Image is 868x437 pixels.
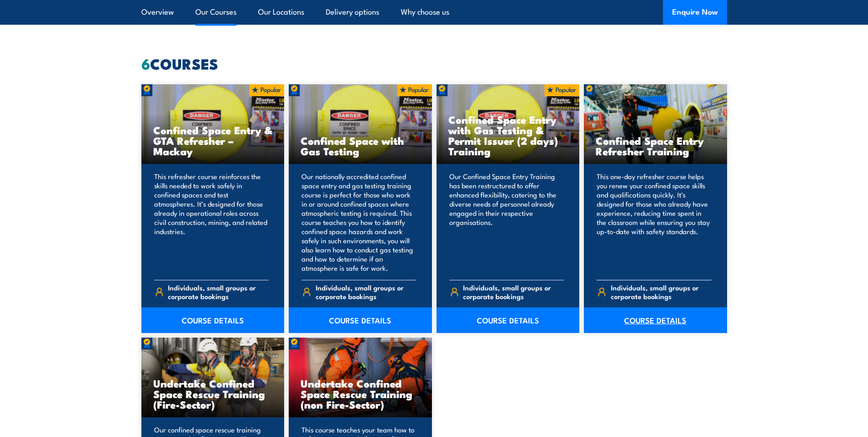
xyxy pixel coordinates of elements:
[463,283,564,300] span: Individuals, small groups or corporate bookings
[597,172,712,273] p: This one-day refresher course helps you renew your confined space skills and qualifications quick...
[301,135,420,156] h3: Confined Space with Gas Testing
[611,283,712,300] span: Individuals, small groups or corporate bookings
[153,378,273,410] h3: Undertake Confined Space Rescue Training (Fire-Sector)
[168,283,269,300] span: Individuals, small groups or corporate bookings
[141,52,150,75] strong: 6
[153,125,273,156] h3: Confined Space Entry & GTA Refresher – Mackay
[584,307,727,333] a: COURSE DETAILS
[302,172,416,273] p: Our nationally accredited confined space entry and gas testing training course is perfect for tho...
[449,172,564,273] p: Our Confined Space Entry Training has been restructured to offer enhanced flexibility, catering t...
[301,378,420,410] h3: Undertake Confined Space Rescue Training (non Fire-Sector)
[448,114,568,156] h3: Confined Space Entry with Gas Testing & Permit Issuer (2 days) Training
[289,307,432,333] a: COURSE DETAILS
[141,57,727,70] h2: COURSES
[437,307,580,333] a: COURSE DETAILS
[154,172,269,273] p: This refresher course reinforces the skills needed to work safely in confined spaces and test atm...
[316,283,416,300] span: Individuals, small groups or corporate bookings
[141,307,285,333] a: COURSE DETAILS
[596,135,715,156] h3: Confined Space Entry Refresher Training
